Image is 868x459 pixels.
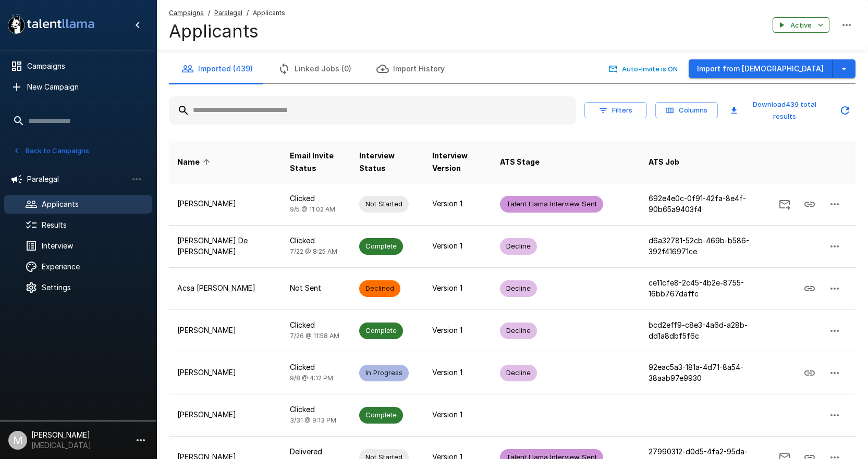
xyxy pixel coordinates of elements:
span: ATS Stage [500,156,540,168]
p: ce11cfe8-2c45-4b2e-8755-16bb767daffc [649,278,752,299]
span: Talent Llama Interview Sent [500,199,603,209]
p: [PERSON_NAME] [177,325,273,336]
span: Name [177,156,213,168]
span: 9/8 @ 4:12 PM [290,374,333,382]
p: 92eac5a3-181a-4d71-8a54-38aab97e9930 [649,362,752,383]
button: Columns [655,102,718,118]
span: Decline [500,283,537,293]
p: Not Sent [290,283,343,293]
p: Delivered [290,446,343,457]
span: 9/5 @ 11:02 AM [290,205,335,213]
span: Send Invitation [772,199,797,207]
span: Decline [500,368,537,378]
p: Clicked [290,404,343,415]
p: [PERSON_NAME] De [PERSON_NAME] [177,235,273,256]
h4: Applicants [169,20,285,42]
button: Imported (439) [169,54,265,83]
p: Version 1 [432,283,483,293]
p: Clicked [290,320,343,330]
button: Linked Jobs (0) [265,54,364,83]
button: Filters [584,102,647,118]
p: Version 1 [432,367,483,378]
span: Complete [359,410,403,420]
p: d6a32781-52cb-469b-b586-392f416971ce [649,235,752,256]
span: 7/22 @ 8:25 AM [290,247,337,255]
span: 3/31 @ 9:13 PM [290,416,336,424]
span: Complete [359,241,403,251]
p: Clicked [290,362,343,373]
span: / [247,8,249,18]
span: 7/26 @ 11:58 AM [290,332,339,340]
p: Clicked [290,235,343,246]
p: Clicked [290,193,343,204]
span: Email Invite Status [290,150,343,175]
p: Version 1 [432,410,483,420]
span: Declined [359,283,400,293]
span: ATS Job [649,156,679,168]
button: Auto-Invite is ON [607,61,680,77]
span: Copy Interview Link [797,199,822,207]
p: 692e4e0c-0f91-42fa-8e4f-90b65a9403f4 [649,193,752,214]
p: Acsa [PERSON_NAME] [177,283,273,293]
p: [PERSON_NAME] [177,367,273,378]
span: Applicants [253,8,285,18]
button: Download439 total results [726,96,830,125]
u: Paralegal [214,9,242,17]
span: / [208,8,210,18]
p: bcd2eff9-c8e3-4a6d-a28b-dd1a8dbf5f6c [649,320,752,341]
span: Decline [500,241,537,251]
p: Version 1 [432,325,483,336]
span: Copy Interview Link [797,367,822,376]
p: [PERSON_NAME] [177,199,273,209]
span: Decline [500,326,537,336]
span: Copy Interview Link [797,283,822,292]
button: Active [773,17,829,33]
span: Interview Status [359,150,416,175]
span: In Progress [359,368,409,378]
p: Version 1 [432,199,483,209]
span: Not Started [359,199,409,209]
u: Campaigns [169,9,204,17]
p: [PERSON_NAME] [177,410,273,420]
button: Import from [DEMOGRAPHIC_DATA] [689,59,833,79]
span: Complete [359,326,403,336]
p: Version 1 [432,241,483,251]
button: Updated Today - 4:08 PM [835,100,855,121]
button: Import History [364,54,457,83]
span: Interview Version [432,150,483,175]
